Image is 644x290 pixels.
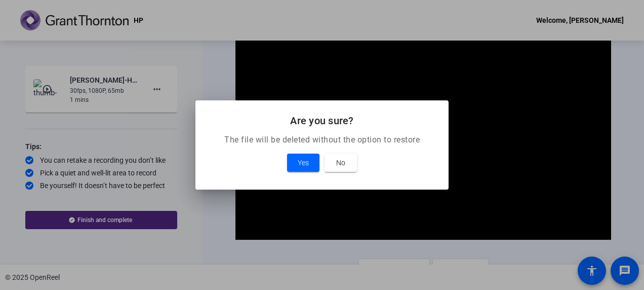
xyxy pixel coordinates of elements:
button: No [325,154,357,172]
span: No [336,157,345,169]
button: Yes [287,154,319,172]
span: Yes [298,157,309,169]
p: The file will be deleted without the option to restore [208,134,436,146]
h2: Are you sure? [208,113,436,129]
